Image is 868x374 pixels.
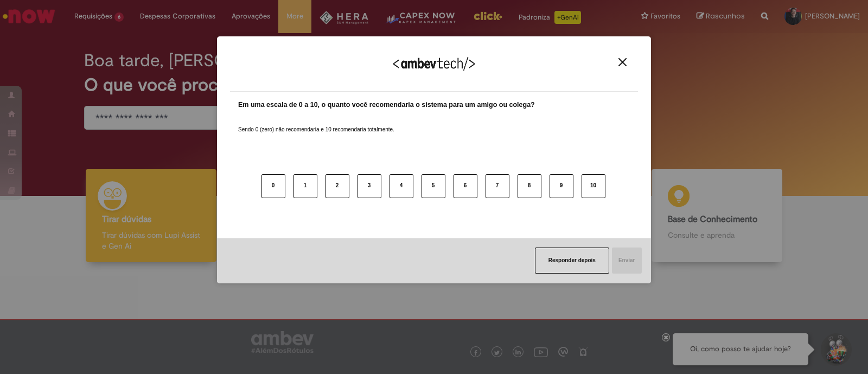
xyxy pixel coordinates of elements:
button: 10 [582,174,605,198]
button: 3 [358,174,381,198]
img: Close [618,58,627,66]
img: Logo Ambevtech [393,57,475,71]
button: 7 [486,174,509,198]
button: Responder depois [535,248,609,274]
label: Em uma escala de 0 a 10, o quanto você recomendaria o sistema para um amigo ou colega? [238,100,535,110]
button: Close [615,58,630,67]
button: 8 [518,174,541,198]
button: 0 [261,174,285,198]
button: 9 [550,174,573,198]
button: 5 [422,174,445,198]
button: 2 [325,174,349,198]
label: Sendo 0 (zero) não recomendaria e 10 recomendaria totalmente. [238,113,394,134]
button: 4 [390,174,413,198]
button: 1 [293,174,317,198]
button: 6 [454,174,477,198]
